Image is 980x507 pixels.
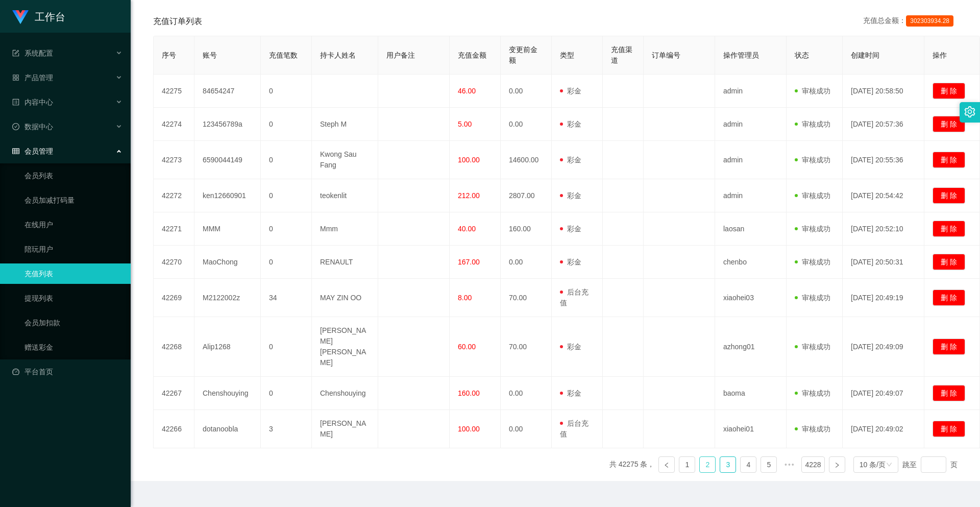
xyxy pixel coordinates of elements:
[715,317,787,377] td: azhong01
[560,120,581,128] span: 彩金
[312,108,378,141] td: Steph M
[261,212,312,246] td: 0
[501,377,552,410] td: 0.00
[715,212,787,246] td: laosan
[194,279,261,317] td: M2122002z
[933,254,965,270] button: 删 除
[801,456,824,473] li: 4228
[560,343,581,351] span: 彩金
[699,456,716,473] li: 2
[501,410,552,448] td: 0.00
[12,12,65,20] a: 工作台
[458,120,472,128] span: 5.00
[154,141,194,179] td: 42273
[715,246,787,279] td: chenbo
[312,212,378,246] td: Mmm
[795,225,830,233] span: 审核成功
[261,377,312,410] td: 0
[24,239,122,259] a: 陪玩用户
[312,317,378,377] td: [PERSON_NAME] [PERSON_NAME]
[261,179,312,212] td: 0
[723,51,759,59] span: 操作管理员
[35,1,65,33] h1: 工作台
[802,457,824,472] a: 4228
[906,15,953,27] span: 302303934.28
[194,246,261,279] td: MaoChong
[720,457,736,472] a: 3
[715,377,787,410] td: baoma
[194,377,261,410] td: Chenshouying
[154,377,194,410] td: 42267
[261,75,312,108] td: 0
[194,75,261,108] td: 84654247
[203,51,217,59] span: 账号
[933,187,965,204] button: 删 除
[560,156,581,164] span: 彩金
[12,74,19,81] i: 图标: appstore-o
[834,462,840,468] i: 图标: right
[700,457,715,472] a: 2
[560,191,581,200] span: 彩金
[933,116,965,132] button: 删 除
[843,377,924,410] td: [DATE] 20:49:07
[715,108,787,141] td: admin
[261,141,312,179] td: 0
[560,419,589,438] span: 后台充值
[312,179,378,212] td: teokenlit
[12,147,53,155] span: 会员管理
[795,258,830,266] span: 审核成功
[933,83,965,99] button: 删 除
[312,410,378,448] td: [PERSON_NAME]
[261,317,312,377] td: 0
[24,312,122,333] a: 会员加扣款
[458,294,472,302] span: 8.00
[933,421,965,437] button: 删 除
[194,410,261,448] td: dotanoobla
[12,361,122,382] a: 图标: dashboard平台首页
[560,258,581,266] span: 彩金
[860,457,886,472] div: 10 条/页
[761,456,777,473] li: 5
[154,410,194,448] td: 42266
[761,457,776,472] a: 5
[964,106,975,117] i: 图标: setting
[261,246,312,279] td: 0
[795,343,830,351] span: 审核成功
[24,214,122,235] a: 在线用户
[795,294,830,302] span: 审核成功
[652,51,680,59] span: 订单编号
[781,456,797,473] span: •••
[194,212,261,246] td: MMM
[501,246,552,279] td: 0.00
[715,279,787,317] td: xiaohei03
[933,339,965,355] button: 删 除
[609,456,655,473] li: 共 42275 条，
[12,123,53,131] span: 数据中心
[933,221,965,237] button: 删 除
[560,288,589,307] span: 后台充值
[501,279,552,317] td: 70.00
[154,317,194,377] td: 42268
[795,51,809,59] span: 状态
[843,108,924,141] td: [DATE] 20:57:36
[843,246,924,279] td: [DATE] 20:50:31
[829,456,845,473] li: 下一页
[458,51,486,59] span: 充值金额
[154,75,194,108] td: 42275
[458,156,480,164] span: 100.00
[12,49,53,57] span: 系统配置
[843,410,924,448] td: [DATE] 20:49:02
[154,108,194,141] td: 42274
[740,456,756,473] li: 4
[501,317,552,377] td: 70.00
[458,87,476,95] span: 46.00
[664,462,670,468] i: 图标: left
[715,410,787,448] td: xiaohei01
[12,98,53,106] span: 内容中心
[458,225,476,233] span: 40.00
[795,425,830,433] span: 审核成功
[658,456,675,473] li: 上一页
[12,74,53,82] span: 产品管理
[795,191,830,200] span: 审核成功
[269,51,298,59] span: 充值笔数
